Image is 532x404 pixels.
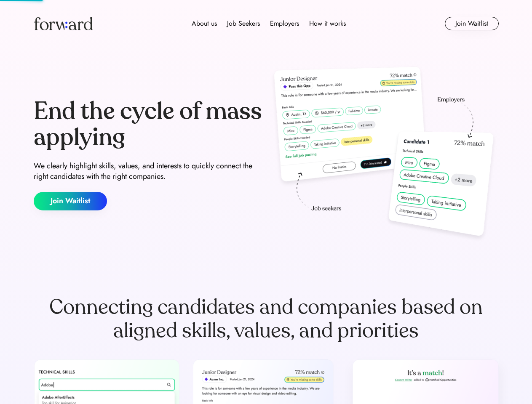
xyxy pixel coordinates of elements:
div: End the cycle of mass applying [34,98,263,150]
div: Job Seekers [227,19,260,29]
div: We clearly highlight skills, values, and interests to quickly connect the right candidates with t... [34,161,263,182]
img: Forward logo [34,17,93,30]
div: About us [192,19,217,29]
div: How it works [309,19,346,29]
img: hero-image.png [270,64,499,245]
button: Join Waitlist [34,192,107,210]
div: Employers [270,19,299,29]
div: Connecting candidates and companies based on aligned skills, values, and priorities [34,295,499,343]
button: Join Waitlist [445,17,499,30]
